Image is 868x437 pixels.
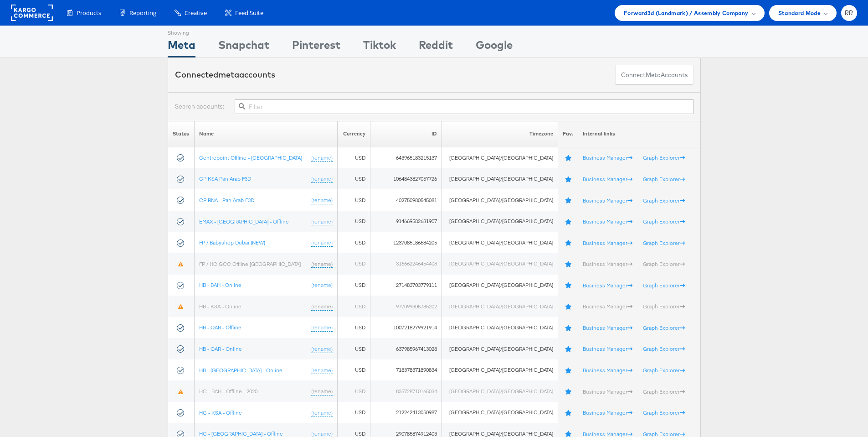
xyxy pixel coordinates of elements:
[199,154,302,161] a: Centrepoint Offline - [GEOGRAPHIC_DATA]
[583,366,632,373] a: Business Manager
[185,9,207,17] span: Creative
[311,281,333,289] a: (rename)
[370,189,442,211] td: 402750980545081
[442,121,558,147] th: Timezone
[583,175,632,182] a: Business Manager
[442,168,558,190] td: [GEOGRAPHIC_DATA]/[GEOGRAPHIC_DATA]
[845,10,853,16] span: RR
[442,147,558,168] td: [GEOGRAPHIC_DATA]/[GEOGRAPHIC_DATA]
[199,345,242,352] a: HB - QAR - Online
[643,366,685,373] a: Graph Explorer
[199,366,282,373] a: HB - [GEOGRAPHIC_DATA] - Online
[311,345,333,353] a: (rename)
[338,253,370,275] td: USD
[129,9,156,17] span: Reporting
[583,218,632,224] a: Business Manager
[583,345,632,352] a: Business Manager
[311,239,333,246] a: (rename)
[168,121,194,147] th: Status
[199,324,241,331] a: HB - QAR - Offline
[199,387,257,394] a: HC - BAH - Offline - 2020
[292,37,340,57] div: Pinterest
[218,69,239,80] span: meta
[370,275,442,296] td: 271483703779111
[442,317,558,338] td: [GEOGRAPHIC_DATA]/[GEOGRAPHIC_DATA]
[370,147,442,168] td: 643965183215137
[615,65,693,85] button: ConnectmetaAccounts
[442,211,558,232] td: [GEOGRAPHIC_DATA]/[GEOGRAPHIC_DATA]
[311,387,333,395] a: (rename)
[583,430,632,437] a: Business Manager
[442,338,558,359] td: [GEOGRAPHIC_DATA]/[GEOGRAPHIC_DATA]
[199,302,241,309] a: HB - KSA - Online
[370,168,442,190] td: 1064843827057726
[643,388,685,395] a: Graph Explorer
[778,8,821,18] span: Standard Mode
[199,196,254,203] a: CP RNA - Pan Arab F3D
[311,154,333,161] a: (rename)
[442,189,558,211] td: [GEOGRAPHIC_DATA]/[GEOGRAPHIC_DATA]
[643,239,685,246] a: Graph Explorer
[442,359,558,381] td: [GEOGRAPHIC_DATA]/[GEOGRAPHIC_DATA]
[338,275,370,296] td: USD
[199,281,241,288] a: HB - BAH - Online
[370,380,442,402] td: 835728710165034
[476,37,513,57] div: Google
[338,232,370,254] td: USD
[370,402,442,423] td: 212242413050987
[311,409,333,416] a: (rename)
[646,71,661,79] span: meta
[194,121,337,147] th: Name
[583,154,632,161] a: Business Manager
[338,402,370,423] td: USD
[643,409,685,416] a: Graph Explorer
[643,324,685,331] a: Graph Explorer
[199,239,265,245] a: FP / Babyshop Dubai (NEW)
[442,253,558,275] td: [GEOGRAPHIC_DATA]/[GEOGRAPHIC_DATA]
[370,211,442,232] td: 914669582681907
[311,196,333,204] a: (rename)
[168,26,195,37] div: Showing
[168,37,195,57] div: Meta
[311,218,333,225] a: (rename)
[583,239,632,246] a: Business Manager
[643,260,685,267] a: Graph Explorer
[643,197,685,203] a: Graph Explorer
[583,260,632,267] a: Business Manager
[583,388,632,395] a: Business Manager
[643,175,685,182] a: Graph Explorer
[370,232,442,254] td: 1237085186684205
[199,218,289,224] a: EMAX - [GEOGRAPHIC_DATA] - Offline
[643,430,685,437] a: Graph Explorer
[338,211,370,232] td: USD
[311,366,333,374] a: (rename)
[583,409,632,416] a: Business Manager
[77,9,101,17] span: Products
[218,37,269,57] div: Snapchat
[311,302,333,310] a: (rename)
[338,338,370,359] td: USD
[370,359,442,381] td: 718378371890834
[338,147,370,168] td: USD
[370,253,442,275] td: 316662246454408
[311,260,333,268] a: (rename)
[235,99,693,114] input: Filter
[643,303,685,310] a: Graph Explorer
[338,121,370,147] th: Currency
[442,402,558,423] td: [GEOGRAPHIC_DATA]/[GEOGRAPHIC_DATA]
[338,189,370,211] td: USD
[311,324,333,332] a: (rename)
[311,175,333,183] a: (rename)
[419,37,453,57] div: Reddit
[338,380,370,402] td: USD
[442,296,558,317] td: [GEOGRAPHIC_DATA]/[GEOGRAPHIC_DATA]
[442,232,558,254] td: [GEOGRAPHIC_DATA]/[GEOGRAPHIC_DATA]
[643,154,685,161] a: Graph Explorer
[370,121,442,147] th: ID
[199,430,283,437] a: HC - [GEOGRAPHIC_DATA] - Offline
[583,303,632,310] a: Business Manager
[338,359,370,381] td: USD
[442,380,558,402] td: [GEOGRAPHIC_DATA]/[GEOGRAPHIC_DATA]
[235,9,263,17] span: Feed Suite
[338,168,370,190] td: USD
